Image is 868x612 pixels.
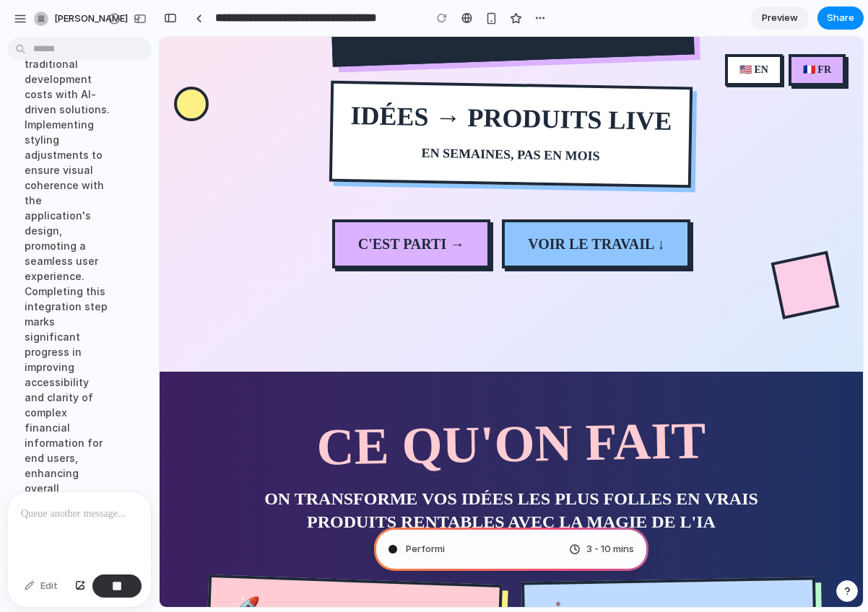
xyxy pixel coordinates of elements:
[28,7,150,30] button: [PERSON_NAME]
[342,183,531,232] button: VOIR LE TRAVAIL ↓
[817,6,864,30] button: Share
[565,17,623,49] button: 🇺🇸 EN
[191,105,513,131] p: EN SEMAINES, PAS EN MOIS
[751,6,809,30] a: Preview
[54,12,128,26] span: [PERSON_NAME]
[45,376,657,439] h2: CE QU'ON FAIT
[827,11,854,25] span: Share
[406,542,445,556] span: Performi
[74,450,629,497] p: ON TRANSFORME VOS IDÉES LES PLUS FOLLES EN VRAIS PRODUITS RENTABLES AVEC LA MAGIE DE L'IA
[191,64,513,99] h2: IDÉES → PRODUITS LIVE
[762,11,798,25] span: Preview
[629,17,686,49] button: 🇫🇷 FR
[586,542,634,556] span: 3 - 10 mins
[173,183,331,232] button: C'EST PARTI →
